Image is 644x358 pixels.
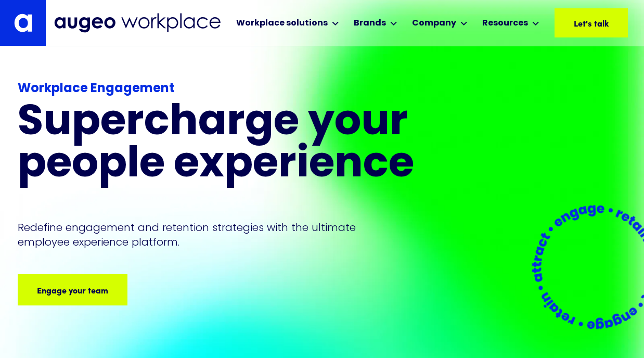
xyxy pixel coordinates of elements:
img: Augeo's "a" monogram decorative logo in white. [14,14,32,32]
div: Workplace Engagement [18,80,467,98]
a: Engage your team [18,274,127,305]
div: Company [412,17,456,30]
img: Augeo Workplace business unit full logo in mignight blue. [54,13,221,32]
p: Redefine engagement and retention strategies with the ultimate employee experience platform. [18,220,376,249]
a: Let's talk [555,8,628,37]
h1: Supercharge your people experience [18,103,467,187]
div: Brands [354,17,386,30]
div: Workplace solutions [236,17,328,30]
div: Resources [482,17,528,30]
